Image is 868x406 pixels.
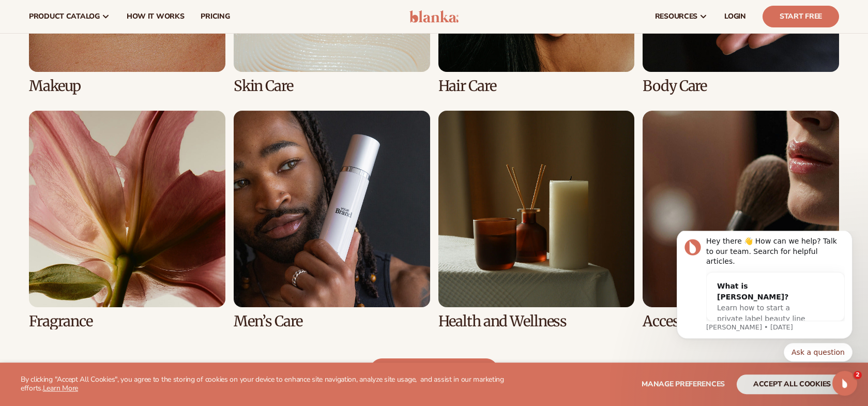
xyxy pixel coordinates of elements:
[43,383,78,393] a: Learn More
[854,371,862,379] span: 2
[655,12,697,21] span: resources
[16,112,191,131] div: Quick reply options
[737,374,847,394] button: accept all cookies
[643,78,839,94] h3: Body Care
[29,78,225,94] h3: Makeup
[234,78,430,94] h3: Skin Care
[642,379,725,389] span: Manage preferences
[438,111,635,329] div: 7 / 8
[45,42,162,113] div: What is [PERSON_NAME]?Learn how to start a private label beauty line with [PERSON_NAME]
[123,112,191,131] button: Quick reply: Ask a question
[643,111,839,329] div: 8 / 8
[234,111,430,329] div: 6 / 8
[45,6,184,36] div: Hey there 👋 How can we help? Talk to our team. Search for helpful articles.
[661,231,868,368] iframe: Intercom notifications message
[23,8,40,25] img: Profile image for Lee
[724,12,746,21] span: LOGIN
[45,92,184,101] p: Message from Lee, sent 2d ago
[832,371,857,396] iframe: Intercom live chat
[21,375,506,393] p: By clicking "Accept All Cookies", you agree to the storing of cookies on your device to enhance s...
[201,12,230,21] span: pricing
[127,12,185,21] span: How It Works
[56,50,152,72] div: What is [PERSON_NAME]?
[642,374,725,394] button: Manage preferences
[56,73,144,103] span: Learn how to start a private label beauty line with [PERSON_NAME]
[438,78,635,94] h3: Hair Care
[29,12,100,21] span: product catalog
[29,111,225,329] div: 5 / 8
[409,10,459,23] img: logo
[45,6,184,91] div: Message content
[370,358,498,383] a: view full catalog
[763,6,839,27] a: Start Free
